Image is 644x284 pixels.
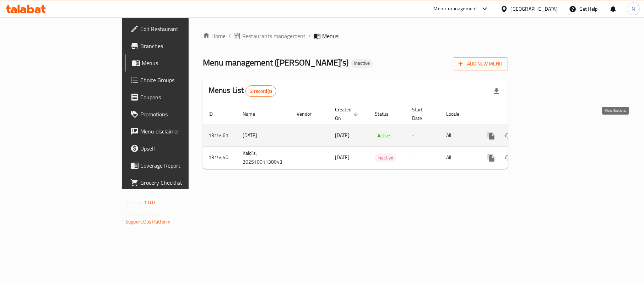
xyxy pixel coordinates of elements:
span: Name [243,110,264,118]
li: / [228,32,231,40]
a: Branches [125,37,229,54]
td: - [406,125,440,146]
span: Locale [446,110,469,118]
span: Get support on: [125,210,158,219]
a: Menu disclaimer [125,123,229,140]
span: ID [209,110,222,118]
span: Edit Restaurant [140,25,224,33]
span: Choice Groups [140,76,224,84]
a: Choice Groups [125,72,229,89]
li: / [308,32,311,40]
a: Upsell [125,140,229,157]
span: Menus [322,32,339,40]
td: - [406,146,440,169]
span: N [632,5,635,13]
div: Active [375,131,393,140]
h2: Menus List [209,85,276,97]
th: Actions [477,103,557,125]
td: All [440,125,477,146]
a: Coupons [125,89,229,106]
div: Total records count [245,85,276,97]
td: Kaldi’s, 20251001130043 [237,146,291,169]
td: All [440,146,477,169]
span: Branches [140,42,224,50]
span: Grocery Checklist [140,178,224,187]
a: Restaurants management [234,32,305,40]
a: Edit Restaurant [125,20,229,37]
span: Coupons [140,93,224,101]
span: Promotions [140,110,224,119]
a: Menus [125,54,229,72]
button: more [483,149,500,166]
span: Menus [142,59,224,67]
span: Created On [335,105,361,122]
button: more [483,127,500,144]
span: Start Date [412,105,432,122]
div: [GEOGRAPHIC_DATA] [511,5,558,13]
div: Export file [488,83,505,100]
span: Version: [125,198,143,207]
span: Status [375,110,398,118]
span: [DATE] [335,153,350,162]
a: Promotions [125,106,229,123]
a: Coverage Report [125,157,229,174]
span: 1.0.0 [144,198,155,207]
table: enhanced table [203,103,557,169]
td: [DATE] [237,125,291,146]
a: Grocery Checklist [125,174,229,191]
span: Restaurants management [242,32,305,40]
span: Add New Menu [459,59,502,68]
a: Support.OpsPlatform [125,217,171,226]
span: Coverage Report [140,161,224,170]
span: [DATE] [335,131,350,140]
span: Inactive [351,60,373,66]
span: Vendor [297,110,321,118]
div: Menu-management [434,5,477,13]
div: Inactive [375,153,396,162]
div: Inactive [351,59,373,68]
span: Inactive [375,154,396,162]
span: Menu disclaimer [140,127,224,136]
span: Active [375,132,393,140]
button: Add New Menu [453,57,508,70]
span: 2 record(s) [246,88,276,95]
nav: breadcrumb [203,32,508,40]
button: Change Status [500,127,517,144]
span: Upsell [140,144,224,153]
span: Menu management ( [PERSON_NAME]’s ) [203,54,348,70]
